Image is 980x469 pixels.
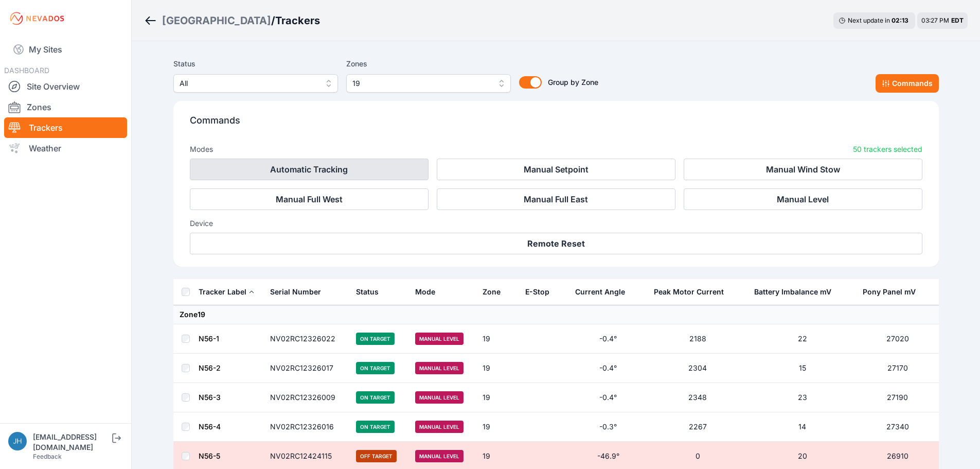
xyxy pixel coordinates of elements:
button: Manual Full West [190,188,429,210]
td: 2267 [648,412,749,442]
a: My Sites [4,37,127,62]
td: 19 [476,354,519,383]
button: Serial Number [270,280,329,304]
td: 19 [476,324,519,354]
span: Manual Level [415,391,464,404]
td: Zone 19 [173,305,939,324]
div: 02 : 13 [892,16,910,25]
td: 23 [748,383,857,412]
button: Manual Wind Stow [684,159,922,180]
div: Peak Motor Current [654,287,724,297]
a: [GEOGRAPHIC_DATA] [162,13,271,28]
td: NV02RC12326016 [264,412,350,442]
nav: Breadcrumb [144,7,320,34]
a: Feedback [33,453,62,460]
td: 2304 [648,354,749,383]
div: [EMAIL_ADDRESS][DOMAIN_NAME] [33,432,110,453]
div: E-Stop [525,287,549,297]
button: Zone [483,280,509,304]
a: N56-3 [199,393,221,402]
h3: Device [190,218,922,229]
button: Tracker Label [199,280,255,304]
td: 27020 [857,324,938,354]
a: N56-4 [199,422,221,431]
td: 19 [476,412,519,442]
td: -0.4° [569,383,647,412]
a: N56-2 [199,363,221,372]
td: -0.4° [569,324,647,354]
a: Weather [4,138,127,159]
span: All [180,77,317,90]
button: Manual Full East [437,188,675,210]
a: N56-5 [199,451,220,460]
h3: Modes [190,144,213,154]
button: Commands [876,74,939,93]
td: -0.4° [569,354,647,383]
p: Commands [190,113,922,136]
button: Automatic Tracking [190,159,429,180]
span: Manual Level [415,362,464,374]
button: Manual Setpoint [437,159,675,180]
span: 19 [352,77,490,90]
span: Next update in [848,16,890,24]
button: Mode [415,280,443,304]
div: Serial Number [270,287,321,297]
span: On Target [356,333,395,345]
span: Manual Level [415,333,464,345]
span: On Target [356,391,395,404]
td: 2348 [648,383,749,412]
td: -0.3° [569,412,647,442]
div: Mode [415,287,435,297]
button: Remote Reset [190,233,922,254]
a: N56-1 [199,334,219,343]
td: NV02RC12326017 [264,354,350,383]
p: 50 trackers selected [853,144,922,154]
button: Peak Motor Current [654,280,732,304]
button: Battery Imbalance mV [754,280,840,304]
button: Pony Panel mV [863,280,924,304]
label: Zones [346,58,511,70]
span: EDT [951,16,964,24]
button: E-Stop [525,280,558,304]
img: jhaberkorn@invenergy.com [8,432,27,450]
a: Zones [4,97,127,117]
a: Trackers [4,117,127,138]
span: Off Target [356,450,397,462]
a: Site Overview [4,76,127,97]
td: 19 [476,383,519,412]
td: 22 [748,324,857,354]
button: Current Angle [575,280,633,304]
img: Nevados [8,10,66,27]
span: 03:27 PM [921,16,949,24]
div: Zone [483,287,501,297]
button: Status [356,280,387,304]
span: DASHBOARD [4,66,49,75]
td: NV02RC12326022 [264,324,350,354]
span: On Target [356,421,395,433]
td: 15 [748,354,857,383]
button: Manual Level [684,188,922,210]
td: NV02RC12326009 [264,383,350,412]
h3: Trackers [275,13,320,28]
button: 19 [346,74,511,93]
td: 27340 [857,412,938,442]
div: Tracker Label [199,287,246,297]
td: 27190 [857,383,938,412]
td: 2188 [648,324,749,354]
td: 27170 [857,354,938,383]
div: Pony Panel mV [863,287,916,297]
span: Manual Level [415,421,464,433]
td: 14 [748,412,857,442]
label: Status [173,58,338,70]
span: Manual Level [415,450,464,462]
span: On Target [356,362,395,374]
span: / [271,13,275,28]
div: Status [356,287,379,297]
div: Current Angle [575,287,625,297]
span: Group by Zone [548,78,598,86]
div: Battery Imbalance mV [754,287,831,297]
button: All [173,74,338,93]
